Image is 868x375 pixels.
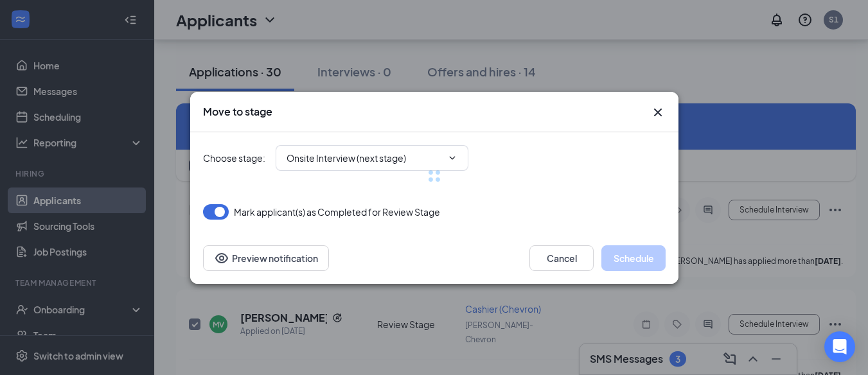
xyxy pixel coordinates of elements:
[650,105,666,120] svg: Cross
[203,245,329,271] button: Preview notificationEye
[214,250,229,266] svg: Eye
[601,245,666,271] button: Schedule
[203,105,272,119] h3: Move to stage
[650,105,666,120] button: Close
[824,331,855,362] div: Open Intercom Messenger
[529,245,594,271] button: Cancel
